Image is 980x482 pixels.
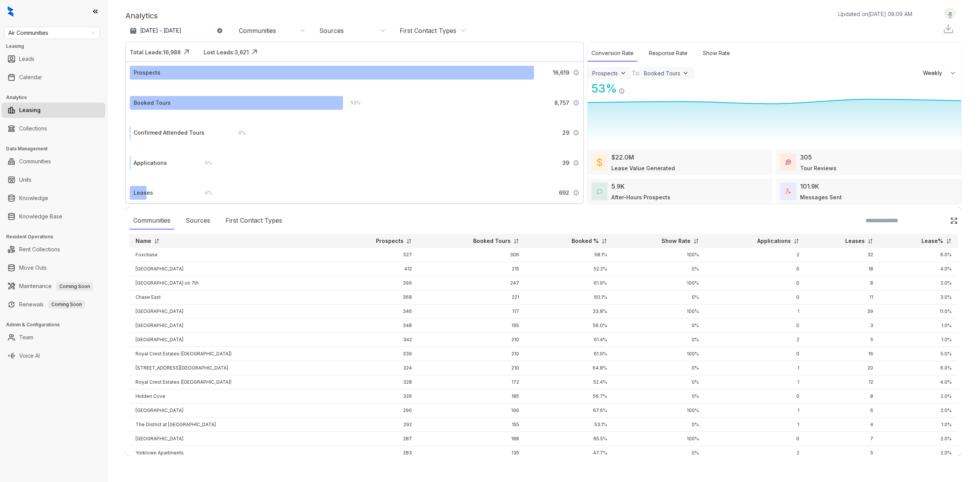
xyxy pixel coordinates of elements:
p: Prospects [376,237,403,245]
td: [GEOGRAPHIC_DATA] [129,262,329,276]
a: Team [19,330,33,345]
td: 2.0% [879,276,958,290]
td: 11.0% [879,305,958,319]
td: 195 [418,319,525,333]
div: Lost Leads: 3,621 [204,48,249,56]
td: 348 [329,319,418,333]
td: 100% [613,248,705,262]
img: sorting [154,238,160,244]
td: 185 [418,389,525,404]
li: Units [2,172,105,187]
td: 290 [329,404,418,418]
td: 61.9% [525,276,613,290]
td: 100% [613,432,705,446]
div: Prospects [592,70,618,77]
td: 1 [705,361,805,375]
img: ViewFilterArrow [682,69,689,77]
h3: Admin & Configurations [6,321,107,328]
td: 0% [613,319,705,333]
img: Click Icon [249,46,260,58]
p: Leases [845,237,865,245]
td: 0 [705,290,805,305]
td: 135 [418,446,525,460]
a: Voice AI [19,348,40,363]
td: 18 [805,262,880,276]
span: Coming Soon [56,282,93,291]
td: 292 [329,418,418,432]
a: RenewalsComing Soon [19,297,85,312]
li: Leads [2,51,105,67]
td: [GEOGRAPHIC_DATA] on 7th [129,276,329,290]
li: Team [2,330,105,345]
p: [DATE] - [DATE] [140,27,181,34]
td: 221 [418,290,525,305]
img: sorting [794,238,799,244]
td: 283 [329,446,418,460]
td: 100% [613,347,705,361]
td: 2 [705,446,805,460]
td: 210 [418,347,525,361]
div: Response Rate [645,45,691,62]
li: Maintenance [2,278,105,294]
td: 56.7% [525,389,613,404]
td: 61.4% [525,333,613,347]
td: 58.1% [525,248,613,262]
img: Info [573,100,579,106]
h3: Data Management [6,145,107,152]
div: 4 % [197,189,212,197]
img: TotalFum [786,189,791,194]
td: 100% [613,404,705,418]
td: 196 [418,404,525,418]
div: First Contact Types [400,26,456,35]
span: 29 [562,129,569,137]
td: 3.0% [879,290,958,305]
img: sorting [601,238,607,244]
td: 2 [705,248,805,262]
td: [GEOGRAPHIC_DATA] [129,305,329,319]
td: 5 [805,333,880,347]
img: Click Icon [625,81,636,93]
img: AfterHoursConversations [597,189,602,194]
td: 4.0% [879,262,958,276]
td: 1.0% [879,319,958,333]
td: 210 [418,361,525,375]
td: 3 [805,319,880,333]
td: 61.9% [525,347,613,361]
td: 1.0% [879,333,958,347]
p: Lease% [921,237,943,245]
td: 0 [705,389,805,404]
td: 5 [805,446,880,460]
td: 0 [705,276,805,290]
div: Show Rate [699,45,734,62]
img: Click Icon [181,46,192,58]
td: 100% [613,276,705,290]
div: Communities [239,26,276,35]
td: 0 [705,262,805,276]
span: 39 [562,159,569,167]
img: sorting [867,238,873,244]
td: 52.4% [525,375,613,389]
td: 0% [613,389,705,404]
p: Name [136,237,151,245]
a: Collections [19,121,47,136]
p: Show Rate [661,237,691,245]
td: [GEOGRAPHIC_DATA] [129,432,329,446]
td: 0 [705,432,805,446]
td: The District at [GEOGRAPHIC_DATA] [129,418,329,432]
td: 0% [613,333,705,347]
td: 172 [418,375,525,389]
span: 16,619 [553,68,569,77]
div: Leases [134,189,153,197]
div: 305 [800,153,812,162]
td: Royal Crest Estates ([GEOGRAPHIC_DATA]) [129,375,329,389]
img: sorting [946,238,952,244]
div: Messages Sent [800,193,842,201]
img: LeaseValue [597,158,602,167]
td: 6 [805,404,880,418]
h3: Leasing [6,43,107,50]
img: Info [573,190,579,196]
img: sorting [406,238,412,244]
td: 0 [705,319,805,333]
td: 287 [329,432,418,446]
td: 155 [418,418,525,432]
